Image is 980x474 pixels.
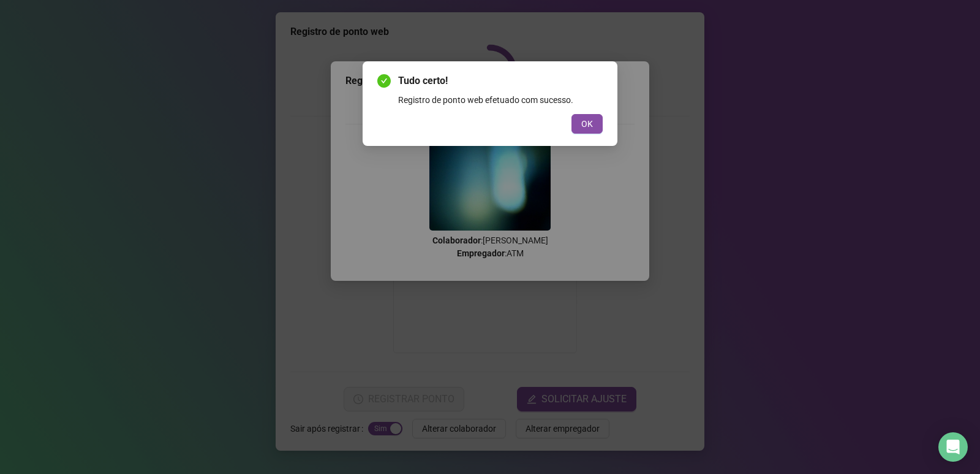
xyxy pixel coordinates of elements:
[581,117,593,131] span: OK
[571,114,603,134] button: OK
[398,74,603,88] span: Tudo certo!
[398,93,603,107] div: Registro de ponto web efetuado com sucesso.
[938,432,968,462] div: Open Intercom Messenger
[377,74,391,88] span: check-circle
